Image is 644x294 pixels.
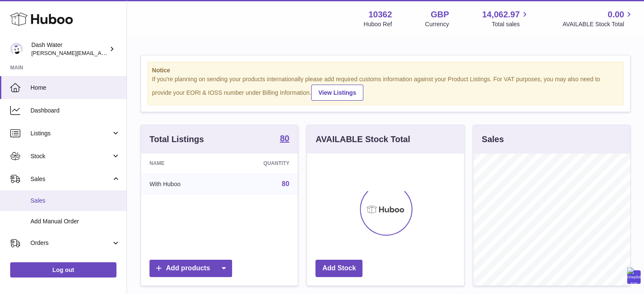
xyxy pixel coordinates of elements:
[30,197,120,205] span: Sales
[149,134,204,145] h3: Total Listings
[31,49,170,56] span: [PERSON_NAME][EMAIL_ADDRESS][DOMAIN_NAME]
[10,262,116,278] a: Log out
[492,20,529,28] span: Total sales
[224,154,298,173] th: Quantity
[10,43,23,55] img: james@dash-water.com
[315,134,410,145] h3: AVAILABLE Stock Total
[30,129,111,137] span: Listings
[30,217,120,225] span: Add Manual Order
[431,9,449,20] strong: GBP
[562,20,634,28] span: AVAILABLE Stock Total
[482,134,504,145] h3: Sales
[311,85,363,101] a: View Listings
[30,107,120,115] span: Dashboard
[152,75,619,101] div: If you're planning on sending your products internationally please add required customs informati...
[608,9,624,20] span: 0.00
[482,9,529,28] a: 14,062.97 Total sales
[30,84,120,92] span: Home
[149,260,232,277] a: Add products
[364,20,392,28] div: Huboo Ref
[315,260,362,277] a: Add Stock
[282,180,290,187] a: 80
[141,154,224,173] th: Name
[482,9,520,20] span: 14,062.97
[152,66,619,74] strong: Notice
[31,41,108,57] div: Dash Water
[141,173,224,195] td: With Huboo
[368,9,392,20] strong: 10362
[425,20,449,28] div: Currency
[30,239,111,247] span: Orders
[562,9,634,28] a: 0.00 AVAILABLE Stock Total
[30,175,111,183] span: Sales
[30,152,111,160] span: Stock
[280,134,289,144] a: 80
[280,134,289,143] strong: 80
